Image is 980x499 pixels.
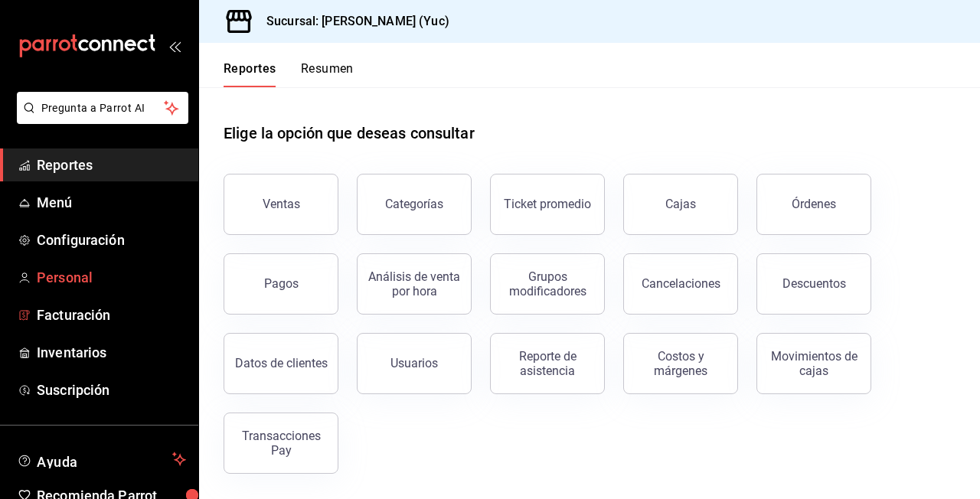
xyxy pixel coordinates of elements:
button: Pagos [224,253,338,315]
div: Categorías [385,197,443,211]
div: Transacciones Pay [234,429,328,458]
h3: Sucursal: [PERSON_NAME] (Yuc) [254,12,449,31]
button: Reporte de asistencia [490,333,605,394]
button: Ventas [224,174,338,235]
div: Cajas [665,195,697,214]
a: Pregunta a Parrot AI [11,111,188,127]
div: Órdenes [792,197,836,211]
button: Ticket promedio [490,174,605,235]
span: Ayuda [37,450,166,468]
div: Pagos [264,276,299,291]
span: Inventarios [37,342,186,363]
h1: Elige la opción que deseas consultar [224,122,475,145]
button: Reportes [224,61,276,87]
button: Análisis de venta por hora [357,253,472,315]
span: Configuración [37,230,186,250]
div: navigation tabs [224,61,354,87]
span: Menú [37,192,186,213]
div: Ticket promedio [504,197,591,211]
span: Pregunta a Parrot AI [41,100,165,116]
button: Pregunta a Parrot AI [17,92,188,124]
div: Grupos modificadores [500,269,595,298]
div: Movimientos de cajas [766,349,861,378]
button: Grupos modificadores [490,253,605,315]
div: Descuentos [782,276,846,291]
div: Análisis de venta por hora [367,269,462,298]
div: Ventas [263,197,300,211]
button: Usuarios [357,333,472,394]
button: Transacciones Pay [224,413,338,474]
span: Facturación [37,305,186,325]
span: Suscripción [37,380,186,400]
div: Cancelaciones [642,276,720,291]
a: Cajas [623,174,738,235]
button: open_drawer_menu [168,40,181,52]
button: Movimientos de cajas [756,333,871,394]
div: Usuarios [390,356,438,370]
button: Descuentos [756,253,871,315]
div: Reporte de asistencia [500,349,595,378]
button: Resumen [301,61,354,87]
div: Costos y márgenes [633,349,728,378]
button: Órdenes [756,174,871,235]
button: Costos y márgenes [623,333,738,394]
span: Reportes [37,155,186,175]
span: Personal [37,267,186,288]
button: Categorías [357,174,472,235]
button: Datos de clientes [224,333,338,394]
div: Datos de clientes [235,356,328,370]
button: Cancelaciones [623,253,738,315]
